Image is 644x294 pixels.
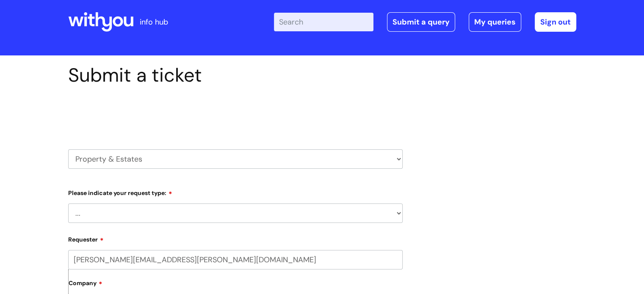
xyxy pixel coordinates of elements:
[68,64,403,87] h1: Submit a ticket
[68,187,403,197] label: Please indicate your request type:
[535,12,576,32] a: Sign out
[274,13,373,31] input: Search
[387,12,455,32] a: Submit a query
[274,12,576,32] div: | -
[68,233,403,243] label: Requester
[140,15,168,29] p: info hub
[68,250,403,269] input: Email
[469,12,521,32] a: My queries
[68,106,403,122] h2: Select issue type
